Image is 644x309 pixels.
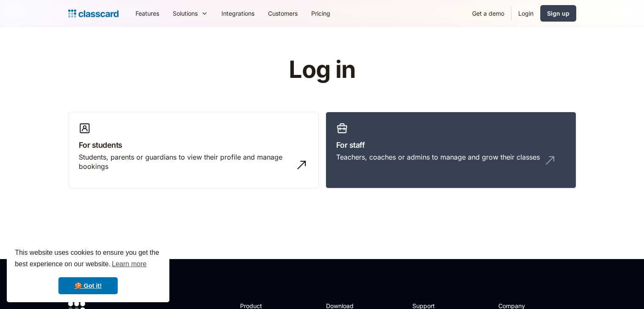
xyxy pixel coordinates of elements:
a: Pricing [304,4,337,23]
a: Sign up [540,5,576,22]
a: Logo [68,8,119,19]
a: Login [511,4,540,23]
a: dismiss cookie message [58,277,118,294]
div: Solutions [166,4,215,23]
h3: For students [79,139,308,151]
div: Sign up [547,9,569,18]
div: Students, parents or guardians to view their profile and manage bookings [79,152,291,171]
h3: For staff [336,139,566,151]
a: For studentsStudents, parents or guardians to view their profile and manage bookings [68,112,319,189]
div: cookieconsent [7,240,169,302]
a: learn more about cookies [111,258,148,270]
div: Solutions [173,9,198,18]
a: For staffTeachers, coaches or admins to manage and grow their classes [326,112,576,189]
a: Customers [261,4,304,23]
div: Teachers, coaches or admins to manage and grow their classes [336,152,540,162]
h1: Log in [188,57,456,83]
span: This website uses cookies to ensure you get the best experience on our website. [15,248,161,270]
a: Get a demo [465,4,511,23]
a: Features [129,4,166,23]
a: Integrations [215,4,261,23]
